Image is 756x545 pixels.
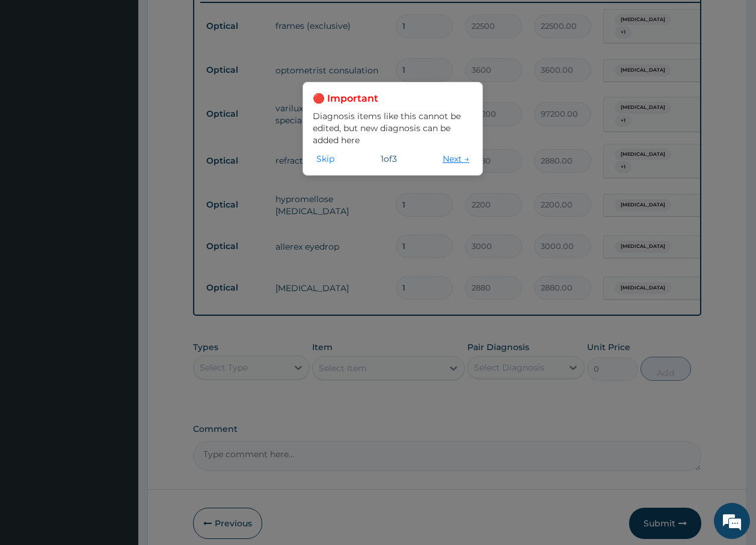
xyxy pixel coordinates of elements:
span: 1 of 3 [381,153,397,165]
h3: 🔴 Important [313,92,473,105]
p: Diagnosis items like this cannot be edited, but new diagnosis can be added here [313,110,473,146]
button: Next → [439,152,473,165]
img: d_794563401_company_1708531726252_794563401 [22,60,49,90]
textarea: Type your message and hit 'Enter' [6,328,229,371]
span: We're online! [70,152,166,273]
div: Chat with us now [63,67,202,83]
button: Skip [313,152,338,165]
div: Minimize live chat window [197,6,226,35]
